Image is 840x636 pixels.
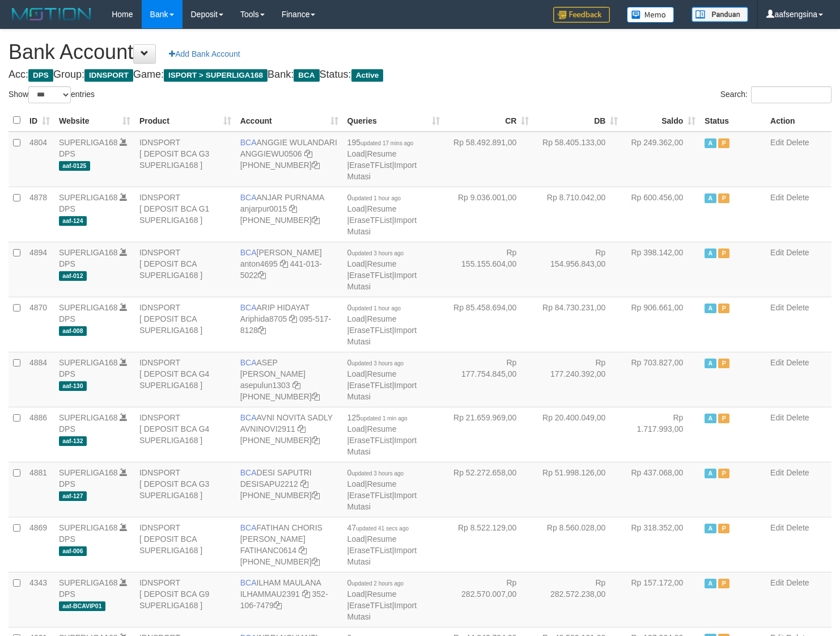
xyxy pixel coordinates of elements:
td: 4881 [25,462,54,517]
a: SUPERLIGA168 [59,193,118,202]
span: aaf-124 [59,216,87,226]
span: BCA [294,69,319,82]
span: updated 3 hours ago [351,470,404,477]
a: EraseTFList [349,546,392,555]
a: SUPERLIGA168 [59,413,118,422]
a: SUPERLIGA168 [59,523,118,532]
span: updated 3 hours ago [351,250,404,256]
a: ILHAMMAU2391 [240,589,300,599]
a: EraseTFList [349,381,392,390]
span: 0 [347,193,401,202]
td: 4894 [25,242,54,297]
span: BCA [240,303,257,312]
a: EraseTFList [349,491,392,500]
img: panduan.png [691,7,748,22]
a: Edit [770,138,784,147]
span: | | | [347,468,417,511]
span: Paused [718,469,729,478]
img: Feedback.jpg [553,7,610,23]
td: Rp 84.730.231,00 [533,297,622,352]
td: Rp 51.998.126,00 [533,462,622,517]
span: updated 2 hours ago [351,580,404,587]
span: ISPORT > SUPERLIGA168 [164,69,268,82]
td: IDNSPORT [ DEPOSIT BCA G4 SUPERLIGA168 ] [135,352,236,407]
span: 0 [347,358,404,367]
span: aaf-0125 [59,161,90,171]
a: Copy 4062280453 to clipboard [312,491,320,500]
a: Delete [786,248,809,257]
a: Import Mutasi [347,381,417,401]
td: IDNSPORT [ DEPOSIT BCA G1 SUPERLIGA168 ] [135,187,236,242]
span: Paused [718,193,729,203]
a: Delete [786,413,809,422]
a: EraseTFList [349,326,392,335]
td: Rp 85.458.694,00 [444,297,533,352]
td: DPS [54,297,135,352]
a: ANGGIEWU0506 [240,149,302,158]
td: ILHAM MAULANA 352-106-7479 [236,572,343,627]
span: | | | [347,358,417,401]
a: Resume [367,314,396,323]
span: 195 [347,138,414,147]
span: Paused [718,524,729,533]
a: DESISAPU2212 [240,479,298,488]
a: Import Mutasi [347,491,417,511]
td: 4884 [25,352,54,407]
a: Delete [786,138,809,147]
td: [PERSON_NAME] 441-013-5022 [236,242,343,297]
span: updated 1 hour ago [351,305,401,311]
a: Load [347,479,365,488]
a: EraseTFList [349,216,392,225]
span: BCA [240,248,257,257]
a: Add Bank Account [162,44,247,64]
td: Rp 282.572.238,00 [533,572,622,627]
a: Resume [367,424,396,433]
span: | | | [347,303,417,346]
td: Rp 9.036.001,00 [444,187,533,242]
a: Edit [770,303,784,312]
span: BCA [240,193,257,202]
td: DPS [54,242,135,297]
span: | | | [347,578,417,621]
a: Copy asepulun1303 to clipboard [292,381,300,390]
td: Rp 8.560.028,00 [533,517,622,572]
span: Active [705,138,716,148]
td: DPS [54,132,135,187]
td: 4886 [25,407,54,462]
td: Rp 155.155.604,00 [444,242,533,297]
a: Load [347,259,365,268]
td: DPS [54,407,135,462]
td: IDNSPORT [ DEPOSIT BCA G3 SUPERLIGA168 ] [135,462,236,517]
a: Edit [770,248,784,257]
td: Rp 20.400.049,00 [533,407,622,462]
span: BCA [240,578,257,587]
a: Copy 4062213373 to clipboard [312,161,320,170]
span: Active [705,193,716,203]
td: IDNSPORT [ DEPOSIT BCA G9 SUPERLIGA168 ] [135,572,236,627]
td: Rp 177.754.845,00 [444,352,533,407]
a: Copy AVNINOVI2911 to clipboard [298,424,306,433]
span: Active [705,359,716,368]
td: ANJAR PURNAMA [PHONE_NUMBER] [236,187,343,242]
a: Load [347,149,365,158]
a: Import Mutasi [347,216,417,236]
span: Active [705,248,716,258]
a: Copy ILHAMMAU2391 to clipboard [302,589,310,599]
a: Delete [786,358,809,367]
span: updated 17 mins ago [360,140,413,146]
span: Paused [718,248,729,258]
td: Rp 282.570.007,00 [444,572,533,627]
input: Search: [751,86,831,103]
span: Active [705,304,716,313]
span: BCA [240,523,257,532]
a: Copy 0955178128 to clipboard [258,326,266,335]
span: aaf-130 [59,381,87,391]
a: SUPERLIGA168 [59,578,118,587]
a: Copy 4062281727 to clipboard [312,557,320,566]
span: | | | [347,523,417,566]
span: 0 [347,303,401,312]
span: BCA [240,138,257,147]
td: Rp 58.492.891,00 [444,132,533,187]
a: SUPERLIGA168 [59,138,118,147]
span: Paused [718,359,729,368]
